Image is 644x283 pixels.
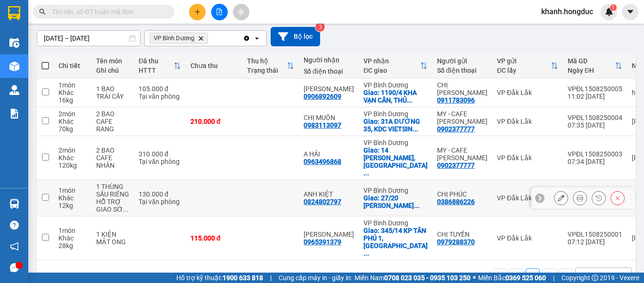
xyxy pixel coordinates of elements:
div: ĐC lấy [497,67,551,74]
div: Giao: 14 TRẦN PHÚ, QUẢNG PHÁT, QUẢNG TIẾN, TRẢNG BOM [363,146,428,177]
div: Giao: 345/14 KP TÂN PHÚ 1, P TÂN BÌNH, DĨ AN, BD [363,227,428,257]
span: 1 [611,4,615,11]
span: copyright [592,274,598,281]
div: 10 / trang [581,271,611,280]
div: Mã GD [568,57,615,65]
div: CHỊ KIỀU [437,81,487,96]
div: 11:02 [DATE] [568,93,622,100]
img: warehouse-icon [9,199,19,209]
span: ... [407,96,413,104]
span: plus [194,9,201,15]
span: khanh.hongduc [534,6,601,17]
div: Tại văn phòng [139,158,181,165]
div: 2 BAO CAFE RANG [96,110,129,133]
span: Miền Bắc [478,273,546,283]
div: Chi tiết [58,62,87,69]
div: 1 món [58,227,87,234]
div: 0963496868 [304,158,341,165]
input: Select a date range. [37,31,140,46]
div: VP Đắk Lắk [497,118,558,125]
th: Toggle SortBy [242,53,299,78]
div: Giao: 1190/4 KHA VẠN CÂN, THỦ ĐỨC,HCM [363,89,428,104]
span: notification [10,242,19,251]
th: Toggle SortBy [134,53,186,78]
div: CHỊ TUYỀN [437,231,487,238]
div: Người gửi [437,57,487,65]
svg: Delete [198,35,204,41]
div: VP Đắk Lắk [497,234,558,242]
button: plus [189,4,206,20]
span: ... [123,206,129,213]
div: 07:12 [DATE] [568,238,622,246]
div: 70 kg [58,125,87,133]
div: 310.000 đ [139,150,181,158]
div: 0902377777 [437,125,475,133]
div: ĐC giao [363,67,420,74]
div: VP nhận [363,57,420,65]
div: Tại văn phòng [139,198,181,206]
span: ... [363,169,369,177]
span: ... [413,125,418,133]
div: HTTT [139,67,173,74]
div: VP Bình Dương [363,219,428,227]
span: | [270,273,272,283]
img: warehouse-icon [9,61,19,71]
div: Số điện thoại [304,68,354,75]
span: VP Bình Dương [154,34,194,42]
img: warehouse-icon [9,38,19,48]
button: file-add [211,4,228,20]
img: warehouse-icon [9,85,19,95]
button: 1 [526,268,540,283]
div: 0386886226 [437,198,475,206]
span: ... [414,202,420,209]
div: VPĐL1508250005 [568,85,622,93]
div: 1 THÙNG SẦU RIÊNG [96,183,129,198]
span: | [553,273,554,283]
div: 0902377777 [437,162,475,169]
div: 115.000 đ [190,234,238,242]
div: 16 kg [58,96,87,104]
input: Tìm tên, số ĐT hoặc mã đơn [52,7,163,17]
span: caret-down [626,8,635,16]
div: Trạng thái [247,67,287,74]
div: Tại văn phòng [139,93,181,100]
svg: Clear all [243,34,250,42]
div: VP Bình Dương [363,139,428,146]
img: logo-vxr [8,6,20,20]
span: file-add [216,9,223,15]
div: 2 món [58,110,87,118]
div: 28 kg [58,242,87,249]
strong: 0369 525 060 [505,274,546,282]
div: 0965391379 [304,238,341,246]
input: Selected VP Bình Dương. [210,34,211,43]
div: Giao: 31A ĐƯỜNG 35, KDC VIETSING AN PHÚ, THUẬN AN, BD [363,118,428,133]
div: 0906892609 [304,93,341,100]
div: 2 BAO CAFE NHÂN [96,146,129,169]
svg: open [253,34,261,42]
img: solution-icon [9,109,19,119]
div: VPĐL1508250001 [568,231,622,238]
sup: 3 [315,22,325,32]
button: caret-down [622,4,638,20]
th: Toggle SortBy [563,53,627,78]
div: ANH CƯỜNG [304,85,354,93]
strong: 0708 023 035 - 0935 103 250 [384,274,471,282]
span: message [10,263,19,272]
div: VP Bình Dương [363,187,428,194]
div: VP Đắk Lắk [497,154,558,162]
img: icon-new-feature [605,8,613,16]
div: MY - CAFE CAO NGUYÊN [437,110,487,125]
div: Khác [58,118,87,125]
div: 0983113097 [304,121,341,129]
div: 1 KIỆN MẬT ONG [96,231,129,246]
div: Sửa đơn hàng [554,191,568,205]
div: VP gửi [497,57,551,65]
button: aim [233,4,249,20]
div: CHỊ PHÚC [437,190,487,198]
div: HỖ TRỢ GIAO SỚM GIÚP KHÁCH [96,198,129,213]
div: VP Đắk Lắk [497,89,558,96]
div: A HẢI [304,150,354,158]
div: Chưa thu [190,62,238,69]
sup: 1 [610,4,617,11]
div: 0824802797 [304,198,341,206]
